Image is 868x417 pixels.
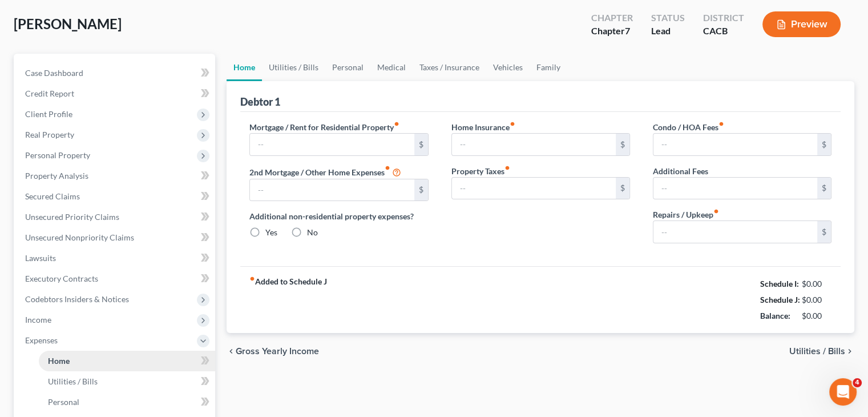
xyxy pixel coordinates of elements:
[16,248,215,268] a: Lawsuits
[653,221,817,243] input: --
[249,121,399,133] label: Mortgage / Rent for Residential Property
[25,253,56,263] span: Lawsuits
[718,121,724,127] i: fiber_manual_record
[802,310,832,322] div: $0.00
[25,191,80,201] span: Secured Claims
[394,121,399,127] i: fiber_manual_record
[16,227,215,248] a: Unsecured Nonpriority Claims
[16,207,215,227] a: Unsecured Priority Claims
[829,378,857,406] iframe: Intercom live chat
[802,278,832,290] div: $0.00
[853,378,862,387] span: 4
[651,11,685,25] div: Status
[25,109,72,119] span: Client Profile
[760,279,799,288] strong: Schedule I:
[762,11,841,37] button: Preview
[817,134,831,155] div: $
[227,54,262,81] a: Home
[39,371,215,392] a: Utilities / Bills
[703,25,744,38] div: CACB
[713,209,719,214] i: fiber_manual_record
[236,347,319,356] span: Gross Yearly Income
[651,25,685,38] div: Lead
[265,227,277,238] label: Yes
[616,134,629,155] div: $
[249,165,401,179] label: 2nd Mortgage / Other Home Expenses
[14,15,122,32] span: [PERSON_NAME]
[240,95,280,109] div: Debtor 1
[591,25,633,38] div: Chapter
[510,121,515,127] i: fiber_manual_record
[760,295,800,304] strong: Schedule J:
[25,294,129,304] span: Codebtors Insiders & Notices
[48,397,79,407] span: Personal
[25,232,134,242] span: Unsecured Nonpriority Claims
[530,54,567,81] a: Family
[452,134,616,155] input: --
[414,134,428,155] div: $
[703,11,744,25] div: District
[262,54,325,81] a: Utilities / Bills
[48,356,70,366] span: Home
[250,179,414,201] input: --
[325,54,370,81] a: Personal
[249,210,428,222] label: Additional non-residential property expenses?
[653,178,817,199] input: --
[307,227,318,238] label: No
[25,150,90,160] span: Personal Property
[25,171,88,181] span: Property Analysis
[817,221,831,243] div: $
[249,276,327,324] strong: Added to Schedule J
[25,274,98,283] span: Executory Contracts
[451,165,510,177] label: Property Taxes
[25,68,83,78] span: Case Dashboard
[25,130,74,139] span: Real Property
[250,134,414,155] input: --
[39,351,215,371] a: Home
[653,121,724,133] label: Condo / HOA Fees
[653,165,708,177] label: Additional Fees
[845,347,854,356] i: chevron_right
[760,311,790,320] strong: Balance:
[625,25,630,36] span: 7
[227,347,319,356] button: chevron_left Gross Yearly Income
[385,165,390,171] i: fiber_manual_record
[451,121,515,133] label: Home Insurance
[789,347,845,356] span: Utilities / Bills
[370,54,413,81] a: Medical
[25,89,74,98] span: Credit Report
[39,392,215,412] a: Personal
[452,178,616,199] input: --
[227,347,236,356] i: chevron_left
[486,54,530,81] a: Vehicles
[817,178,831,199] div: $
[504,165,510,171] i: fiber_manual_record
[16,268,215,289] a: Executory Contracts
[414,179,428,201] div: $
[16,186,215,207] a: Secured Claims
[25,212,119,222] span: Unsecured Priority Claims
[653,134,817,155] input: --
[789,347,854,356] button: Utilities / Bills chevron_right
[25,335,58,345] span: Expenses
[16,83,215,104] a: Credit Report
[591,11,633,25] div: Chapter
[653,209,719,220] label: Repairs / Upkeep
[48,376,98,386] span: Utilities / Bills
[25,315,51,324] span: Income
[802,294,832,306] div: $0.00
[16,166,215,186] a: Property Analysis
[16,63,215,83] a: Case Dashboard
[413,54,486,81] a: Taxes / Insurance
[616,178,629,199] div: $
[249,276,255,282] i: fiber_manual_record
